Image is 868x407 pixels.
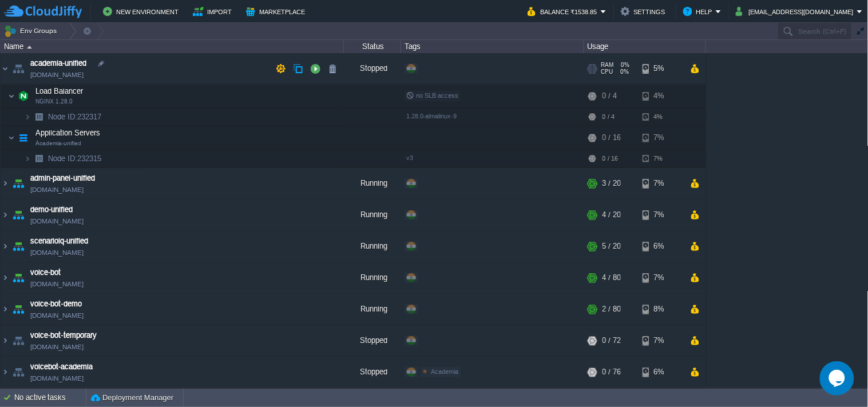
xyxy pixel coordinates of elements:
[10,357,26,388] img: AMDAwAAAACH5BAEAAAAALAAAAAABAAEAAAICRAEAOw==
[10,231,26,262] img: AMDAwAAAACH5BAEAAAAALAAAAAABAAEAAAICRAEAOw==
[47,154,103,163] span: 232315
[30,373,84,384] a: [DOMAIN_NAME]
[10,168,26,199] img: AMDAwAAAACH5BAEAAAAALAAAAAABAAEAAAICRAEAOw==
[10,325,26,356] img: AMDAwAAAACH5BAEAAAAALAAAAAABAAEAAAICRAEAOw==
[30,330,97,341] a: voice-bot-temporary
[24,150,31,167] img: AMDAwAAAACH5BAEAAAAALAAAAAABAAEAAAICRAEAOw==
[619,62,630,69] span: 0%
[1,53,10,84] img: AMDAwAAAACH5BAEAAAAALAAAAAABAAEAAAICRAEAOw==
[30,341,84,353] a: [DOMAIN_NAME]
[344,357,401,388] div: Stopped
[643,294,680,325] div: 8%
[643,357,680,388] div: 6%
[601,69,613,75] span: CPU
[47,154,103,163] a: Node ID:232315
[344,199,401,230] div: Running
[603,85,617,107] div: 0 / 4
[47,112,103,122] a: Node ID:232317
[344,294,401,325] div: Running
[528,5,601,18] button: Balance ₹1538.85
[10,199,26,230] img: AMDAwAAAACH5BAEAAAAALAAAAAABAAEAAAICRAEAOw==
[30,278,84,290] a: [DOMAIN_NAME]
[31,150,47,167] img: AMDAwAAAACH5BAEAAAAALAAAAAABAAEAAAICRAEAOw==
[246,5,308,18] button: Marketplace
[35,98,73,105] span: NGINX 1.28.0
[736,5,857,18] button: [EMAIL_ADDRESS][DOMAIN_NAME]
[601,62,614,69] span: RAM
[603,294,621,325] div: 2 / 80
[30,310,84,321] a: [DOMAIN_NAME]
[643,53,680,84] div: 5%
[1,357,10,388] img: AMDAwAAAACH5BAEAAAAALAAAAAABAAEAAAICRAEAOw==
[402,40,584,53] div: Tags
[643,85,680,107] div: 4%
[4,5,82,19] img: CloudJiffy
[30,236,88,247] a: scenarioiq-unified
[30,58,86,69] a: academia-unified
[621,5,669,18] button: Settings
[103,5,182,18] button: New Environment
[47,112,103,122] span: 232317
[34,86,85,96] span: Load Balancer
[344,325,401,356] div: Stopped
[30,69,84,81] a: [DOMAIN_NAME]
[643,199,680,230] div: 7%
[431,368,458,375] span: Academia
[10,53,26,84] img: AMDAwAAAACH5BAEAAAAALAAAAAABAAEAAAICRAEAOw==
[1,262,10,293] img: AMDAwAAAACH5BAEAAAAALAAAAAABAAEAAAICRAEAOw==
[603,168,621,199] div: 3 / 20
[193,5,236,18] button: Import
[15,126,31,149] img: AMDAwAAAACH5BAEAAAAALAAAAAABAAEAAAICRAEAOw==
[30,204,73,216] a: demo-unified
[406,92,458,99] span: no SLB access
[1,231,10,262] img: AMDAwAAAACH5BAEAAAAALAAAAAABAAEAAAICRAEAOw==
[8,126,15,149] img: AMDAwAAAACH5BAEAAAAALAAAAAABAAEAAAICRAEAOw==
[30,361,93,373] a: voicebot-academia
[643,108,680,126] div: 4%
[603,231,621,262] div: 5 / 20
[344,40,401,53] div: Status
[15,85,31,107] img: AMDAwAAAACH5BAEAAAAALAAAAAABAAEAAAICRAEAOw==
[344,53,401,84] div: Stopped
[27,46,32,49] img: AMDAwAAAACH5BAEAAAAALAAAAAABAAEAAAICRAEAOw==
[643,126,680,149] div: 7%
[406,113,457,119] span: 1.28.0-almalinux-9
[643,168,680,199] div: 7%
[10,294,26,325] img: AMDAwAAAACH5BAEAAAAALAAAAAABAAEAAAICRAEAOw==
[30,298,82,310] span: voice-bot-demo
[603,262,621,293] div: 4 / 80
[603,126,621,149] div: 0 / 16
[91,392,173,404] button: Deployment Manager
[344,231,401,262] div: Running
[30,173,95,184] a: admin-panel-unified
[30,184,84,195] a: [DOMAIN_NAME]
[603,150,618,167] div: 0 / 16
[406,154,413,161] span: v3
[30,247,84,258] a: [DOMAIN_NAME]
[24,108,31,126] img: AMDAwAAAACH5BAEAAAAALAAAAAABAAEAAAICRAEAOw==
[1,168,10,199] img: AMDAwAAAACH5BAEAAAAALAAAAAABAAEAAAICRAEAOw==
[344,262,401,293] div: Running
[34,128,102,138] span: Application Servers
[820,361,857,396] iframe: chat widget
[30,267,61,278] a: voice-bot
[1,325,10,356] img: AMDAwAAAACH5BAEAAAAALAAAAAABAAEAAAICRAEAOw==
[1,40,343,53] div: Name
[1,294,10,325] img: AMDAwAAAACH5BAEAAAAALAAAAAABAAEAAAICRAEAOw==
[35,140,81,147] span: Academia-unified
[585,40,706,53] div: Usage
[603,357,621,388] div: 0 / 76
[643,150,680,167] div: 7%
[14,389,86,407] div: No active tasks
[31,108,47,126] img: AMDAwAAAACH5BAEAAAAALAAAAAABAAEAAAICRAEAOw==
[643,262,680,293] div: 7%
[603,325,621,356] div: 0 / 72
[643,325,680,356] div: 7%
[8,85,15,107] img: AMDAwAAAACH5BAEAAAAALAAAAAABAAEAAAICRAEAOw==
